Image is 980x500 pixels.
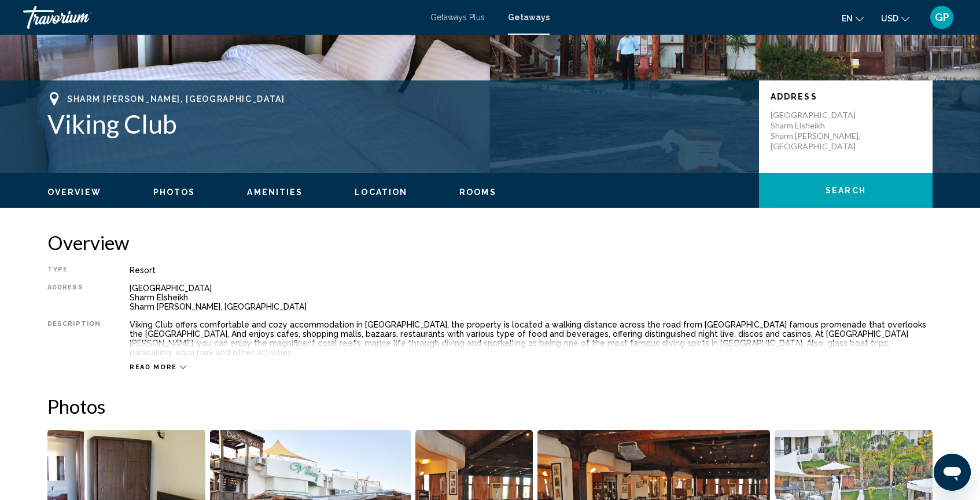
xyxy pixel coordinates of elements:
[47,231,933,254] h2: Overview
[130,266,933,275] div: Resort
[842,14,853,23] span: en
[130,320,933,357] div: Viking Club offers comfortable and cozy accommodation in [GEOGRAPHIC_DATA], the property is locat...
[130,363,177,371] span: Read more
[130,363,186,372] button: Read more
[826,186,866,196] span: Search
[247,187,303,197] span: Amenities
[153,187,196,197] button: Photos
[881,14,898,23] span: USD
[459,187,496,197] button: Rooms
[881,10,909,27] button: Change currency
[47,187,101,197] button: Overview
[355,187,407,197] span: Location
[67,94,285,104] span: Sharm [PERSON_NAME], [GEOGRAPHIC_DATA]
[842,10,864,27] button: Change language
[759,173,933,208] button: Search
[130,284,933,311] div: [GEOGRAPHIC_DATA] Sharm Elsheikh Sharm [PERSON_NAME], [GEOGRAPHIC_DATA]
[771,110,863,152] p: [GEOGRAPHIC_DATA] Sharm Elsheikh Sharm [PERSON_NAME], [GEOGRAPHIC_DATA]
[153,187,196,197] span: Photos
[935,12,949,23] span: GP
[47,395,933,418] h2: Photos
[47,320,101,357] div: Description
[47,109,747,139] h1: Viking Club
[247,187,303,197] button: Amenities
[934,454,971,491] iframe: Button to launch messaging window
[508,13,550,22] a: Getaways
[355,187,407,197] button: Location
[47,284,101,311] div: Address
[459,187,496,197] span: Rooms
[927,5,957,30] button: User Menu
[23,6,419,29] a: Travorium
[771,92,921,101] p: Address
[47,187,101,197] span: Overview
[47,266,101,275] div: Type
[430,13,485,22] a: Getaways Plus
